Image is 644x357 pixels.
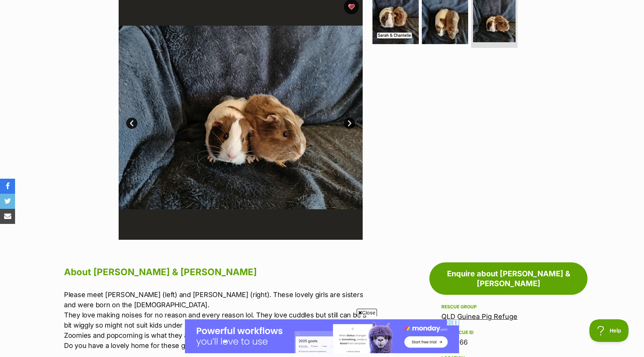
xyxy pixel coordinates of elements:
[185,319,459,353] iframe: Advertisement
[64,290,375,351] p: Please meet [PERSON_NAME] (left) and [PERSON_NAME] (right). These lovely girls are sisters and we...
[441,304,575,310] div: Rescue group
[1,1,7,7] img: consumer-privacy-logo.png
[126,118,137,129] a: Prev
[441,313,517,320] a: QLD Guinea Pig Refuge
[429,262,588,295] a: Enquire about [PERSON_NAME] & [PERSON_NAME]
[357,309,377,316] span: Close
[441,337,575,348] div: 1145666
[344,118,355,129] a: Next
[441,329,575,336] div: PetRescue ID
[64,264,375,280] h2: About [PERSON_NAME] & [PERSON_NAME]
[589,319,629,342] iframe: Help Scout Beacon - Open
